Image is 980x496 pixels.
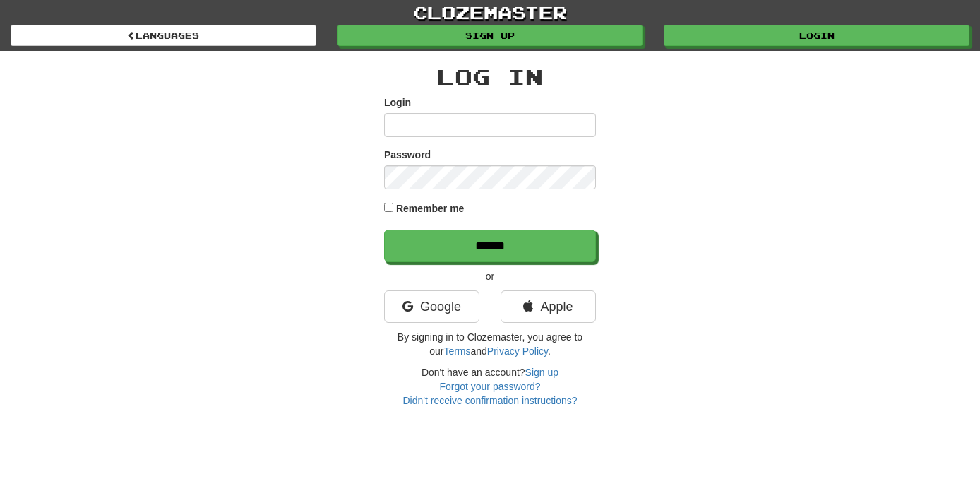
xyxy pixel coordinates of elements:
a: Sign up [337,25,643,46]
label: Login [384,95,411,110]
a: Google [384,290,479,323]
a: Privacy Policy [487,346,548,357]
a: Forgot your password? [439,381,540,392]
p: or [384,269,596,283]
a: Apple [501,290,596,323]
a: Terms [443,346,470,357]
label: Password [384,148,431,162]
a: Login [664,25,969,46]
div: Don't have an account? [384,365,596,408]
a: Sign up [525,367,558,378]
p: By signing in to Clozemaster, you agree to our and . [384,330,596,358]
label: Remember me [396,201,465,215]
a: Languages [11,25,316,46]
h2: Log In [384,65,596,88]
a: Didn't receive confirmation instructions? [402,395,577,406]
